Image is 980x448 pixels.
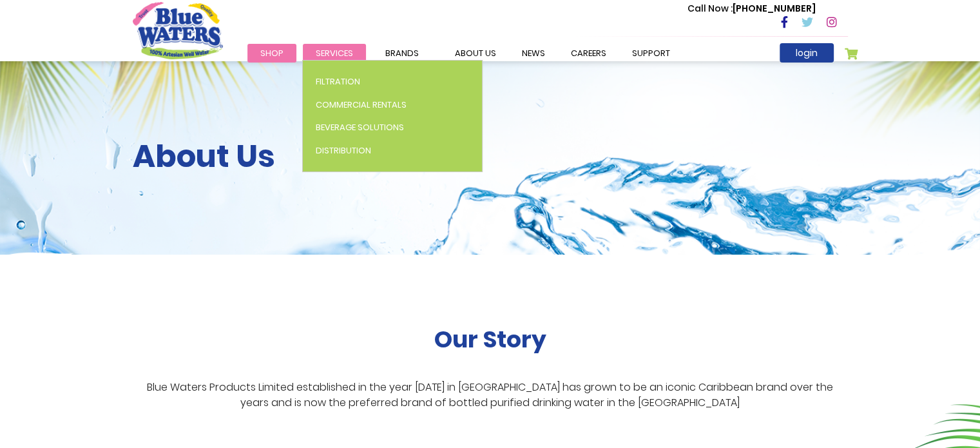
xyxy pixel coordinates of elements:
a: News [509,44,558,63]
span: Shop [260,47,283,59]
span: Beverage Solutions [316,121,404,133]
h2: Our Story [434,326,546,353]
a: login [780,43,834,63]
a: careers [558,44,619,63]
span: Brands [385,47,419,59]
span: Call Now : [687,2,733,15]
a: support [619,44,683,63]
span: Services [316,47,353,59]
span: Commercial Rentals [316,99,407,111]
span: Distribution [316,144,371,157]
p: [PHONE_NUMBER] [687,2,816,15]
h2: About Us [133,138,848,175]
p: Blue Waters Products Limited established in the year [DATE] in [GEOGRAPHIC_DATA] has grown to be ... [133,380,848,411]
span: Filtration [316,75,360,88]
a: store logo [133,2,223,59]
a: about us [442,44,509,63]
